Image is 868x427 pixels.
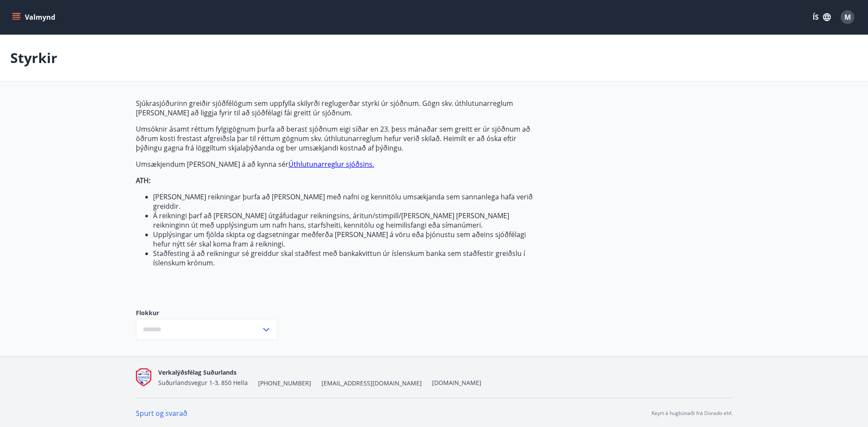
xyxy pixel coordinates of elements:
[136,124,541,153] p: Umsóknir ásamt réttum fylgigögnum þurfa að berast sjóðnum eigi síðar en 23. þess mánaðar sem grei...
[258,379,311,388] span: [PHONE_NUMBER]
[10,48,57,67] p: Styrkir
[153,249,541,268] li: Staðfesting á að reikningur sé greiddur skal staðfest með bankakvittun úr íslenskum banka sem sta...
[288,159,374,169] a: Úthlutunarreglur sjóðsins.
[432,379,481,387] a: [DOMAIN_NAME]
[837,7,858,27] button: M
[321,379,422,388] span: [EMAIL_ADDRESS][DOMAIN_NAME]
[808,9,835,25] button: ÍS
[10,9,59,25] button: menu
[158,379,248,387] span: Suðurlandsvegur 1-3, 850 Hella
[136,176,150,185] strong: ATH:
[153,211,541,230] li: Á reikningi þarf að [PERSON_NAME] útgáfudagur reikningsins, áritun/stimpill/[PERSON_NAME] [PERSON...
[158,368,237,376] span: Verkalýðsfélag Suðurlands
[136,409,187,418] a: Spurt og svarað
[136,99,541,117] p: Sjúkrasjóðurinn greiðir sjóðfélögum sem uppfylla skilyrði reglugerðar styrki úr sjóðnum. Gögn skv...
[153,192,541,211] li: [PERSON_NAME] reikningar þurfa að [PERSON_NAME] með nafni og kennitölu umsækjanda sem sannanlega ...
[652,409,733,417] p: Keyrt á hugbúnaði frá Dorado ehf.
[136,159,541,169] p: Umsækjendum [PERSON_NAME] á að kynna sér
[153,230,541,249] li: Upplýsingar um fjölda skipta og dagsetningar meðferða [PERSON_NAME] á vöru eða þjónustu sem aðein...
[136,309,277,317] label: Flokkur
[136,368,151,387] img: Q9do5ZaFAFhn9lajViqaa6OIrJ2A2A46lF7VsacK.png
[844,12,851,22] span: M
